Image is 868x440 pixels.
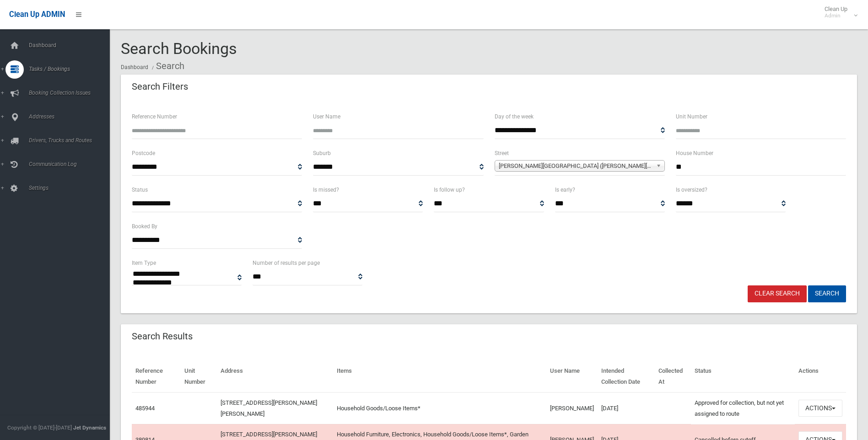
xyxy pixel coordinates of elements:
small: Admin [825,12,847,19]
span: Tasks / Bookings [26,66,117,72]
th: User Name [546,361,598,392]
a: Dashboard [121,64,148,70]
button: Actions [798,400,842,417]
th: Actions [795,361,846,392]
th: Collected At [655,361,691,392]
th: Reference Number [132,361,181,392]
th: Status [691,361,795,392]
label: Item Type [132,258,156,268]
a: [STREET_ADDRESS][PERSON_NAME][PERSON_NAME] [221,399,317,417]
label: Is early? [555,185,575,195]
span: Drivers, Trucks and Routes [26,137,117,144]
span: Booking Collection Issues [26,90,117,96]
span: Clean Up ADMIN [9,10,65,19]
label: Street [495,148,509,158]
label: Postcode [132,148,155,158]
th: Items [333,361,547,392]
label: Number of results per page [253,258,320,268]
span: Search Bookings [121,39,237,58]
a: 485944 [135,405,155,412]
span: Communication Log [26,161,117,167]
button: Search [808,285,846,302]
label: Is follow up? [434,185,465,195]
label: Status [132,185,148,195]
span: Settings [26,185,117,191]
label: Unit Number [676,112,707,122]
td: Approved for collection, but not yet assigned to route [691,392,795,424]
th: Intended Collection Date [598,361,655,392]
header: Search Results [121,327,204,345]
span: Copyright © [DATE]-[DATE] [7,424,72,431]
td: Household Goods/Loose Items* [333,392,547,424]
label: User Name [313,112,340,122]
label: Is missed? [313,185,339,195]
label: Suburb [313,148,331,158]
span: Addresses [26,113,117,120]
label: Reference Number [132,112,177,122]
label: Day of the week [495,112,534,122]
a: Clear Search [748,285,807,302]
label: Is oversized? [676,185,707,195]
label: House Number [676,148,713,158]
strong: Jet Dynamics [73,424,106,431]
span: [PERSON_NAME][GEOGRAPHIC_DATA] ([PERSON_NAME][STREET_ADDRESS]) [499,161,652,172]
td: [PERSON_NAME] [546,392,598,424]
header: Search Filters [121,78,199,96]
td: [DATE] [598,392,655,424]
li: Search [150,58,184,75]
th: Unit Number [181,361,217,392]
th: Address [217,361,333,392]
label: Booked By [132,221,157,231]
span: Clean Up [820,5,857,19]
span: Dashboard [26,42,117,48]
